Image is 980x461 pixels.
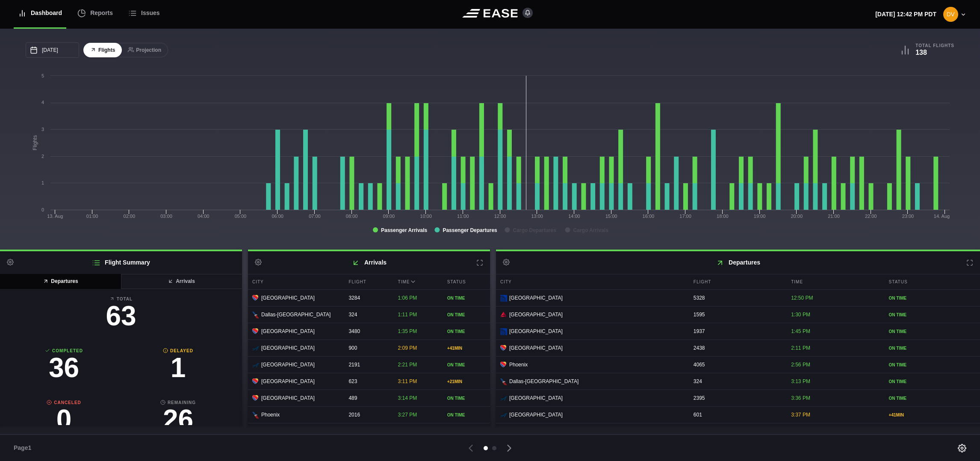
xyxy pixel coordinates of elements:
button: Projection [121,43,168,58]
div: 5707 [344,423,391,440]
text: 16:00 [643,214,655,219]
div: + 41 MIN [889,412,976,418]
button: Flights [83,43,122,58]
text: 18:00 [717,214,729,219]
tspan: Cargo Departures [513,227,557,233]
span: 1:45 PM [791,328,810,334]
b: 138 [915,49,927,56]
text: 19:00 [754,214,766,219]
div: 2438 [689,340,785,356]
div: 2191 [344,357,391,373]
text: 02:00 [124,214,136,219]
text: 5 [41,73,44,78]
text: 20:00 [791,214,803,219]
div: Flight [689,274,785,289]
span: 2:11 PM [791,345,810,351]
span: 12:50 PM [791,295,813,301]
div: 2016 [344,407,391,423]
b: Total [7,296,235,302]
div: ON TIME [447,412,486,418]
div: ON TIME [889,345,976,351]
div: 2617 [689,423,785,440]
span: [GEOGRAPHIC_DATA] [509,394,563,402]
div: Flight [344,274,391,289]
text: 06:00 [272,214,283,219]
a: Canceled0 [7,399,121,437]
span: [GEOGRAPHIC_DATA] [261,394,315,402]
div: 5328 [689,290,785,306]
div: 489 [344,390,391,406]
span: [GEOGRAPHIC_DATA] [509,344,563,352]
div: 324 [344,306,391,323]
text: 23:00 [902,214,914,219]
span: [GEOGRAPHIC_DATA] [261,378,315,385]
span: 1:06 PM [398,295,417,301]
text: 07:00 [309,214,321,219]
text: 01:00 [86,214,98,219]
b: Completed [7,348,121,354]
span: 2:21 PM [398,362,417,368]
b: Remaining [121,399,235,406]
text: 3 [41,127,44,132]
div: 623 [344,373,391,390]
tspan: 13. Aug [47,214,63,219]
span: 3:11 PM [398,378,417,384]
div: ON TIME [889,362,976,368]
div: 324 [689,373,785,390]
span: [GEOGRAPHIC_DATA] [509,294,563,302]
div: ON TIME [447,395,486,402]
h3: 63 [7,302,235,330]
text: 08:00 [346,214,358,219]
div: + 21 MIN [447,378,486,385]
span: Phoenix [261,411,280,419]
text: 10:00 [420,214,432,219]
text: 09:00 [383,214,395,219]
span: 1:11 PM [398,312,417,318]
text: 2 [41,154,44,159]
a: Completed36 [7,348,121,386]
span: [GEOGRAPHIC_DATA] [509,311,563,318]
div: Status [443,274,490,289]
span: Dallas-[GEOGRAPHIC_DATA] [261,311,331,318]
div: ON TIME [447,295,486,301]
text: 4 [41,100,44,105]
span: [GEOGRAPHIC_DATA] [509,327,563,335]
b: Delayed [121,348,235,354]
div: City [248,274,342,289]
span: Dallas-[GEOGRAPHIC_DATA] [509,378,579,385]
div: 900 [344,340,391,356]
p: [DATE] 12:42 PM PDT [875,10,936,19]
h2: Arrivals [248,251,490,274]
div: ON TIME [889,395,976,402]
button: Arrivals [121,274,242,289]
span: [GEOGRAPHIC_DATA] [509,411,563,419]
div: 3480 [344,323,391,339]
text: 14:00 [568,214,580,219]
input: mm/dd/yyyy [26,42,79,58]
text: 17:00 [679,214,691,219]
div: 4065 [689,357,785,373]
text: 05:00 [235,214,247,219]
a: Delayed1 [121,348,235,386]
text: 11:00 [457,214,469,219]
h3: 36 [7,354,121,381]
span: [GEOGRAPHIC_DATA] [261,361,315,369]
div: Time [787,274,882,289]
div: + 41 MIN [447,345,486,351]
div: ON TIME [889,295,976,301]
text: 13:00 [531,214,543,219]
div: Status [885,274,980,289]
img: 6d3e5a4cbe29da698bbe79a73b1ffc79 [943,7,958,22]
div: City [496,274,687,289]
tspan: Passenger Departures [443,227,497,233]
span: [GEOGRAPHIC_DATA] [261,344,315,352]
text: 1 [41,180,44,185]
span: 2:09 PM [398,345,417,351]
text: 03:00 [160,214,172,219]
h3: 1 [121,354,235,381]
span: 3:27 PM [398,412,417,418]
a: Total63 [7,296,235,334]
tspan: 14. Aug [934,214,950,219]
div: ON TIME [447,362,486,368]
h3: 0 [7,406,121,433]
